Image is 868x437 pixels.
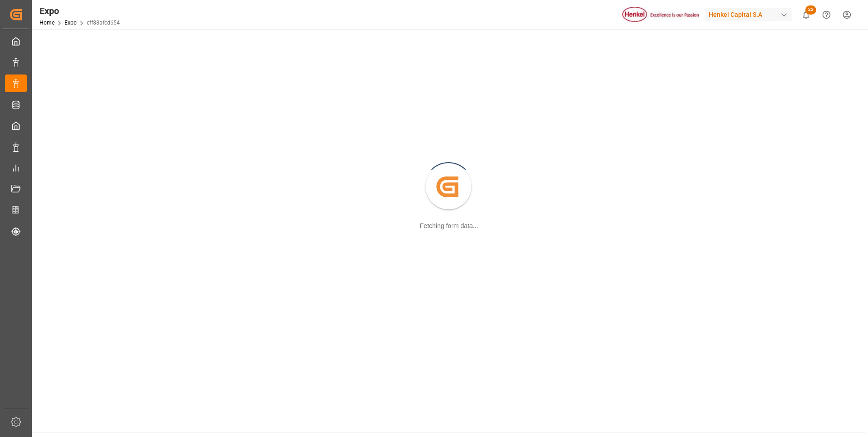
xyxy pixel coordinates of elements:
button: Henkel Capital S.A [705,6,796,23]
button: Help Center [816,5,837,25]
img: Henkel%20logo.jpg_1689854090.jpg [622,7,699,23]
a: Home [39,20,54,26]
button: show 23 new notifications [796,5,816,25]
div: Fetching form data... [420,221,478,231]
a: Expo [64,20,77,26]
span: 23 [805,5,816,15]
div: Expo [39,4,120,18]
div: Henkel Capital S.A [705,8,792,21]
